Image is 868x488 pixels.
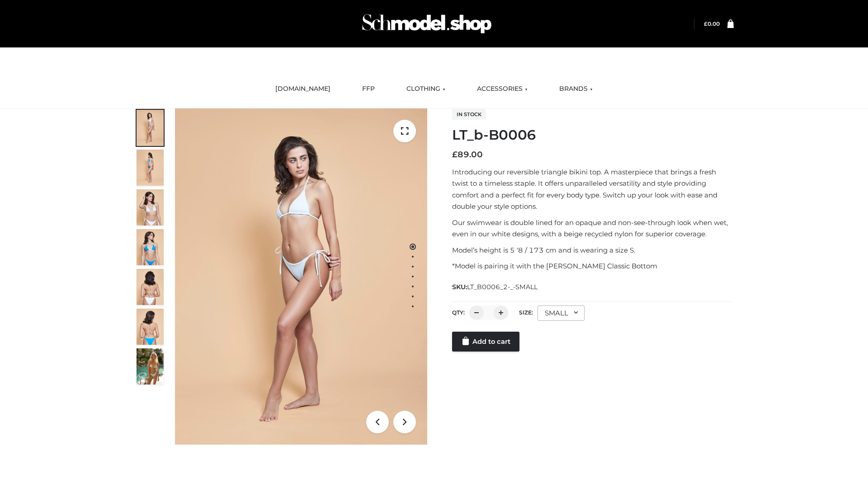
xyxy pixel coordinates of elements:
span: £ [704,20,708,27]
img: Schmodel Admin 964 [359,6,495,42]
p: *Model is pairing it with the [PERSON_NAME] Classic Bottom [452,260,734,272]
span: SKU: [452,282,538,292]
label: QTY: [452,309,465,316]
bdi: 89.00 [452,150,483,160]
img: ArielClassicBikiniTop_CloudNine_AzureSky_OW114ECO_3-scaled.jpg [137,189,164,225]
span: £ [452,150,458,160]
a: CLOTHING [400,79,452,99]
label: Size: [519,309,533,316]
span: LT_B0006_2-_-SMALL [467,283,538,291]
img: ArielClassicBikiniTop_CloudNine_AzureSky_OW114ECO_2-scaled.jpg [137,150,164,186]
img: Arieltop_CloudNine_AzureSky2.jpg [137,348,164,385]
img: ArielClassicBikiniTop_CloudNine_AzureSky_OW114ECO_1-scaled.jpg [137,110,164,146]
a: [DOMAIN_NAME] [269,79,337,99]
span: In stock [452,109,486,120]
img: ArielClassicBikiniTop_CloudNine_AzureSky_OW114ECO_4-scaled.jpg [137,229,164,265]
h1: LT_b-B0006 [452,127,734,143]
p: Our swimwear is double lined for an opaque and non-see-through look when wet, even in our white d... [452,217,734,240]
a: FFP [355,79,382,99]
img: ArielClassicBikiniTop_CloudNine_AzureSky_OW114ECO_8-scaled.jpg [137,309,164,345]
a: ACCESSORIES [470,79,534,99]
a: Add to cart [452,332,519,352]
a: BRANDS [552,79,599,99]
img: ArielClassicBikiniTop_CloudNine_AzureSky_OW114ECO_1 [175,108,427,445]
img: ArielClassicBikiniTop_CloudNine_AzureSky_OW114ECO_7-scaled.jpg [137,269,164,305]
p: Model’s height is 5 ‘8 / 173 cm and is wearing a size S. [452,244,734,256]
div: SMALL [538,305,585,321]
bdi: 0.00 [704,20,720,27]
p: Introducing our reversible triangle bikini top. A masterpiece that brings a fresh twist to a time... [452,166,734,212]
a: £0.00 [704,20,720,27]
